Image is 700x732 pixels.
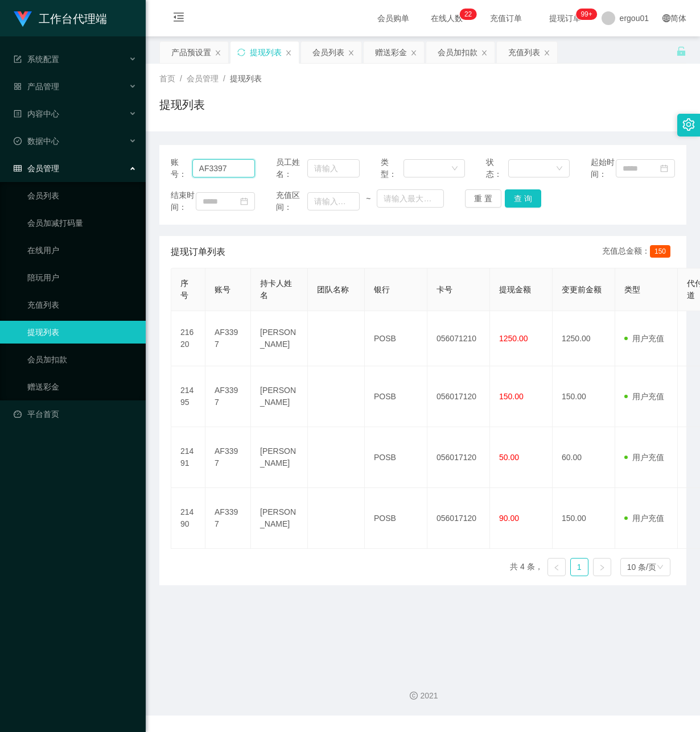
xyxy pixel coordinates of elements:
a: 会员列表 [27,184,137,207]
span: 类型 [624,285,640,294]
td: POSB [365,427,427,488]
span: 类型： [381,156,403,180]
span: 银行 [374,285,390,294]
i: 图标: menu-fold [159,1,198,37]
td: 056071210 [427,311,490,366]
i: 图标: calendar [660,164,668,172]
td: 21491 [171,427,205,488]
i: 图标: check-circle-o [14,137,22,145]
div: 会员列表 [312,42,344,63]
i: 图标: close [410,49,417,56]
i: 图标: right [599,564,606,571]
span: 数据中心 [14,137,59,146]
span: 90.00 [499,514,519,523]
span: 充值订单 [484,14,528,22]
div: 赠送彩金 [375,42,407,63]
a: 工作台代理端 [14,14,107,23]
i: 图标: calendar [240,197,248,205]
span: 团队名称 [317,285,349,294]
span: 150 [650,245,670,258]
i: 图标: setting [682,118,695,131]
a: 充值列表 [27,293,137,316]
td: AF3397 [205,427,251,488]
span: ~ [360,193,377,205]
td: 21490 [171,488,205,549]
h1: 提现列表 [159,96,205,113]
a: 图标: dashboard平台首页 [14,403,137,425]
td: AF3397 [205,488,251,549]
p: 2 [468,9,472,20]
td: 60.00 [553,427,615,488]
td: [PERSON_NAME] [251,366,308,427]
span: 充值区间： [276,189,307,213]
span: 产品管理 [14,82,59,91]
span: / [223,74,225,83]
sup: 22 [460,9,476,20]
i: 图标: close [285,49,292,56]
span: 状态： [486,156,509,180]
img: logo.9652507e.png [14,11,32,27]
span: 会员管理 [14,164,59,173]
span: 内容中心 [14,109,59,118]
span: 账号 [215,285,230,294]
div: 提现列表 [250,42,282,63]
td: 056017120 [427,488,490,549]
span: 50.00 [499,453,519,462]
div: 10 条/页 [627,559,656,576]
i: 图标: close [543,49,550,56]
span: 提现订单列表 [171,245,225,259]
i: 图标: close [481,49,488,56]
span: 150.00 [499,392,524,401]
li: 下一页 [593,558,611,576]
span: 员工姓名： [276,156,307,180]
a: 会员加扣款 [27,348,137,371]
div: 产品预设置 [171,42,211,63]
a: 会员加减打码量 [27,212,137,234]
i: 图标: appstore-o [14,82,22,90]
td: 056017120 [427,427,490,488]
h1: 工作台代理端 [39,1,107,37]
a: 提现列表 [27,321,137,344]
i: 图标: copyright [410,692,418,700]
div: 2021 [155,690,691,702]
td: AF3397 [205,311,251,366]
span: 持卡人姓名 [260,279,292,300]
div: 充值总金额： [602,245,675,259]
span: 提现列表 [230,74,262,83]
td: 150.00 [553,488,615,549]
span: 结束时间： [171,189,196,213]
td: POSB [365,366,427,427]
span: 系统配置 [14,55,59,64]
i: 图标: unlock [676,46,686,56]
li: 共 4 条， [510,558,543,576]
span: 用户充值 [624,453,664,462]
i: 图标: down [451,165,458,173]
td: [PERSON_NAME] [251,311,308,366]
i: 图标: table [14,164,22,172]
span: / [180,74,182,83]
span: 账号： [171,156,192,180]
span: 卡号 [437,285,452,294]
a: 陪玩用户 [27,266,137,289]
div: 会员加扣款 [438,42,477,63]
input: 请输入 [192,159,255,177]
a: 1 [571,559,588,576]
span: 提现金额 [499,285,531,294]
i: 图标: close [215,49,221,56]
i: 图标: profile [14,110,22,118]
span: 1250.00 [499,334,528,343]
i: 图标: form [14,55,22,63]
td: 056017120 [427,366,490,427]
td: 21495 [171,366,205,427]
button: 重 置 [465,189,501,208]
i: 图标: global [662,14,670,22]
input: 请输入最小值为 [307,192,360,210]
span: 在线人数 [425,14,468,22]
td: POSB [365,488,427,549]
i: 图标: down [556,165,563,173]
span: 用户充值 [624,514,664,523]
a: 赠送彩金 [27,375,137,398]
td: 150.00 [553,366,615,427]
i: 图标: down [657,564,664,572]
td: POSB [365,311,427,366]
